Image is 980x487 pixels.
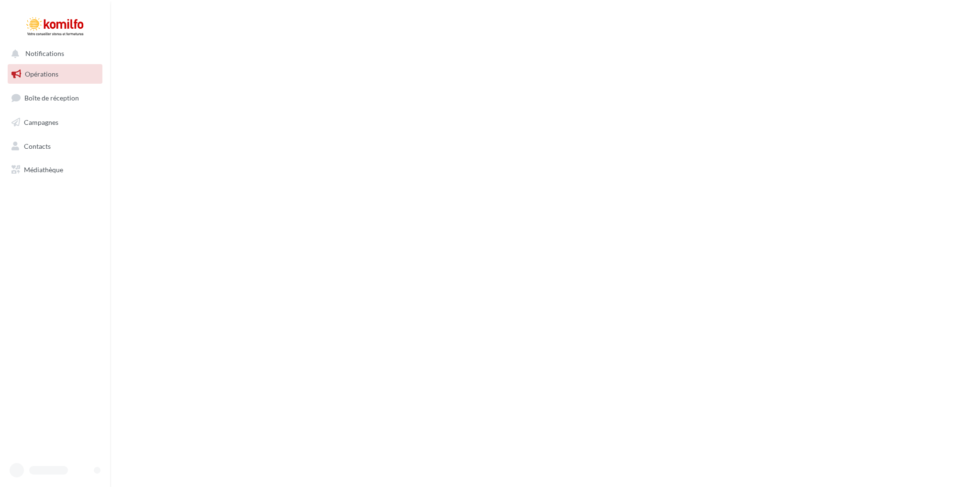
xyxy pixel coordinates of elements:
span: Médiathèque [24,166,63,174]
span: Contacts [24,142,51,150]
a: Médiathèque [6,160,104,180]
span: Notifications [25,50,64,58]
a: Opérations [6,64,104,84]
span: Campagnes [24,118,58,126]
a: Boîte de réception [6,88,104,108]
span: Boîte de réception [24,94,79,102]
a: Contacts [6,136,104,156]
span: Opérations [25,70,58,78]
a: Campagnes [6,112,104,133]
